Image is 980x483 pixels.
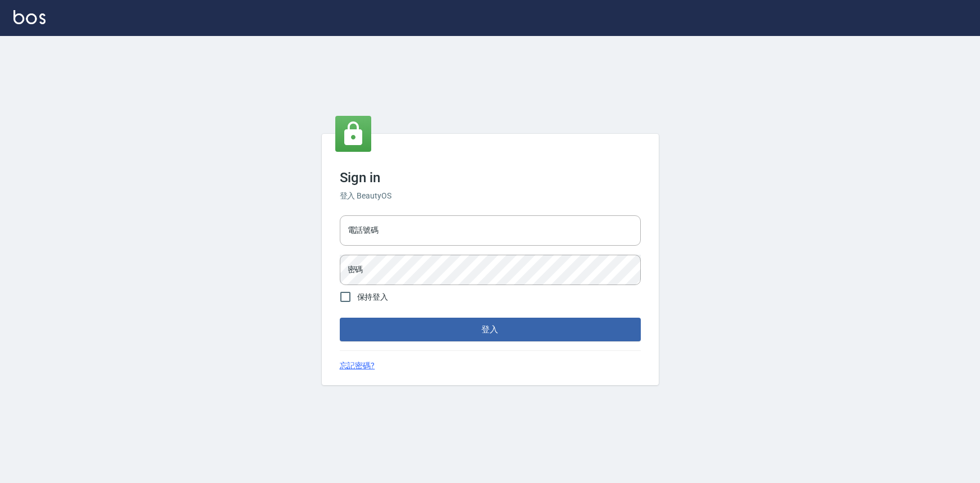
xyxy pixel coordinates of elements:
a: 忘記密碼? [340,360,375,372]
span: 保持登入 [357,291,389,303]
h3: Sign in [340,170,641,186]
button: 登入 [340,318,641,341]
h6: 登入 BeautyOS [340,190,641,202]
img: Logo [13,10,45,24]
